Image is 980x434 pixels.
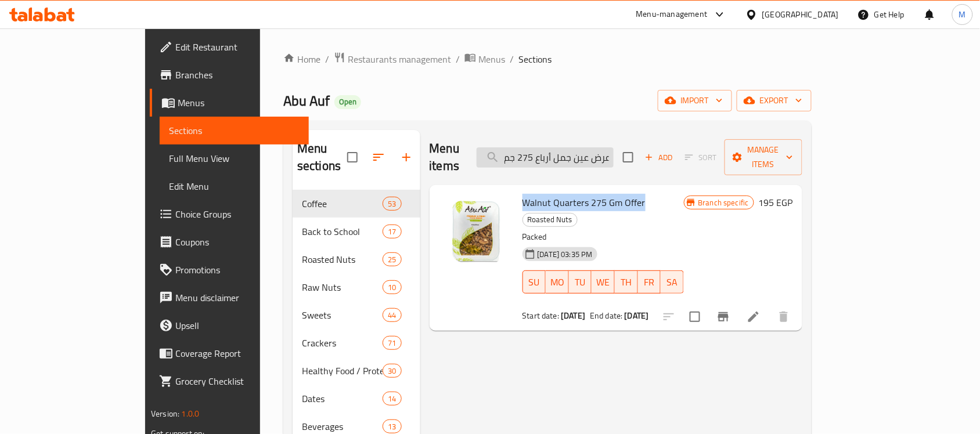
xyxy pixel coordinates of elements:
span: import [667,93,723,108]
b: [DATE] [561,308,585,323]
h2: Menu sections [297,140,347,175]
div: Menu-management [636,8,708,21]
a: Edit menu item [747,310,761,324]
span: Sections [518,52,552,66]
p: Packed [523,230,684,244]
div: [GEOGRAPHIC_DATA] [762,8,839,21]
a: Full Menu View [160,144,309,172]
button: export [737,90,812,111]
a: Menus [464,52,505,67]
span: export [746,93,802,108]
div: Roasted Nuts25 [293,245,420,273]
a: Edit Menu [160,172,309,200]
span: [DATE] 03:35 PM [533,249,597,260]
a: Restaurants management [334,52,451,67]
span: Branch specific [694,197,754,208]
h2: Menu items [430,140,463,175]
button: delete [770,303,798,331]
span: Open [334,97,361,107]
a: Coupons [150,228,309,256]
span: Edit Menu [169,179,300,193]
span: 14 [383,393,401,404]
div: items [383,280,401,294]
span: Coupons [175,235,300,249]
span: Promotions [175,263,300,277]
div: Crackers71 [293,329,420,357]
button: SA [661,270,684,294]
span: WE [596,274,610,291]
div: Raw Nuts10 [293,273,420,301]
span: Menus [478,52,505,66]
b: [DATE] [625,308,649,323]
a: Promotions [150,256,309,284]
li: / [325,52,329,66]
span: 53 [383,198,401,209]
div: items [383,419,401,433]
a: Menus [150,89,309,117]
span: Menu disclaimer [175,291,300,305]
button: Add section [392,143,420,171]
span: 1.0.0 [182,406,200,421]
span: 10 [383,282,401,293]
span: Choice Groups [175,207,300,221]
div: items [383,364,401,378]
span: 17 [383,226,401,237]
a: Choice Groups [150,200,309,228]
span: Select section first [678,149,725,167]
a: Upsell [150,312,309,339]
span: Full Menu View [169,151,300,165]
h6: 195 EGP [759,194,793,211]
button: Branch-specific-item [709,303,737,331]
span: Back to School [302,225,383,238]
span: Select all sections [340,145,365,169]
a: Edit Restaurant [150,33,309,61]
button: SU [523,270,546,294]
div: Coffee53 [293,190,420,218]
span: Add item [640,149,678,167]
nav: breadcrumb [283,52,812,67]
span: TU [574,274,588,291]
span: SU [528,274,541,291]
span: Coffee [302,197,383,211]
span: Roasted Nuts [523,213,577,226]
span: Sections [169,124,300,138]
span: End date: [590,308,622,323]
input: search [477,147,614,168]
div: Back to School17 [293,218,420,245]
span: Add [643,151,675,164]
span: 44 [383,310,401,321]
a: Sections [160,117,309,144]
a: Grocery Checklist [150,367,309,395]
div: items [383,392,401,406]
span: Healthy Food / Protein Bars [302,364,383,378]
span: Upsell [175,319,300,332]
span: 71 [383,338,401,349]
span: 30 [383,366,401,377]
span: MO [550,274,564,291]
button: TU [569,270,592,294]
div: items [383,308,401,322]
span: 25 [383,254,401,265]
span: Manage items [734,143,793,172]
div: items [383,336,401,350]
button: Manage items [725,139,802,175]
button: import [658,90,732,111]
button: Add [640,149,678,167]
img: Walnut Quarters 275 Gm Offer [439,194,513,269]
button: WE [592,270,615,294]
a: Branches [150,61,309,89]
span: Select section [616,145,640,169]
span: Edit Restaurant [175,40,300,54]
span: Coverage Report [175,346,300,360]
span: Dates [302,392,383,406]
span: Walnut Quarters 275 Gm Offer [523,194,646,211]
div: Sweets44 [293,301,420,329]
a: Coverage Report [150,339,309,367]
div: Beverages [302,419,383,433]
span: Version: [151,406,179,421]
span: 13 [383,421,401,432]
span: Start date: [523,308,560,323]
a: Menu disclaimer [150,284,309,312]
